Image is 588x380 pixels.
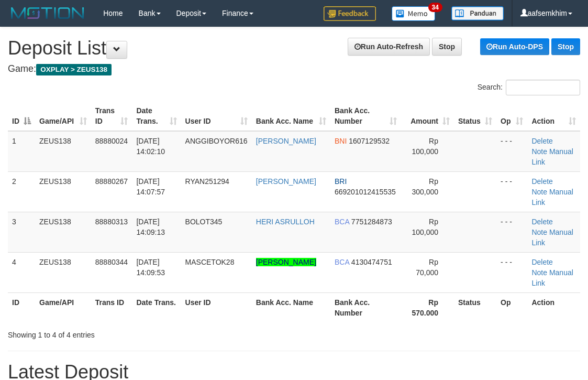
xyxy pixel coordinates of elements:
span: BCA [335,218,349,226]
th: Op: activate to sort column ascending [496,101,527,131]
a: [PERSON_NAME] [256,258,316,266]
a: Stop [551,38,580,55]
span: 34 [428,3,442,12]
a: Manual Link [531,147,573,166]
a: Note [531,188,547,196]
input: Search: [506,80,580,95]
a: Manual Link [531,188,573,207]
a: Manual Link [531,228,573,247]
th: Trans ID [91,292,132,322]
th: Date Trans.: activate to sort column ascending [132,101,181,131]
span: 88880267 [95,177,128,186]
td: - - - [496,171,527,212]
th: Action [527,292,580,322]
span: [DATE] 14:02:10 [136,137,165,156]
a: Manual Link [531,268,573,287]
th: Rp 570.000 [401,292,454,322]
span: Copy 7751284873 to clipboard [351,218,392,226]
span: 88880024 [95,137,128,145]
th: Bank Acc. Number [330,292,401,322]
a: Delete [531,177,552,186]
th: Bank Acc. Number: activate to sort column ascending [330,101,401,131]
th: Date Trans. [132,292,181,322]
th: Status: activate to sort column ascending [454,101,496,131]
td: ZEUS138 [35,131,91,172]
span: Copy 4130474751 to clipboard [351,258,392,266]
a: Stop [432,38,462,56]
span: Copy 669201012415535 to clipboard [335,188,396,196]
span: 88880313 [95,218,128,226]
span: Rp 100,000 [412,218,438,236]
span: [DATE] 14:07:57 [136,177,165,196]
td: 1 [8,131,35,172]
span: RYAN251294 [185,177,229,186]
a: Note [531,228,547,236]
span: MASCETOK28 [185,258,235,266]
a: Note [531,268,547,277]
span: Copy 1607129532 to clipboard [349,137,390,145]
th: Op [496,292,527,322]
span: [DATE] 14:09:13 [136,218,165,236]
a: [PERSON_NAME] [256,177,316,186]
a: [PERSON_NAME] [256,137,316,145]
img: MOTION_logo.png [8,5,87,21]
th: Bank Acc. Name: activate to sort column ascending [252,101,330,131]
td: 4 [8,252,35,292]
a: Note [531,147,547,156]
span: BOLOT345 [185,218,223,226]
td: 2 [8,171,35,212]
span: BRI [335,177,347,186]
a: Run Auto-Refresh [348,38,430,56]
td: - - - [496,131,527,172]
td: 3 [8,212,35,252]
h1: Deposit List [8,38,580,59]
th: User ID [181,292,252,322]
th: User ID: activate to sort column ascending [181,101,252,131]
img: Button%20Memo.svg [392,6,436,21]
th: Trans ID: activate to sort column ascending [91,101,132,131]
a: Delete [531,137,552,145]
th: Status [454,292,496,322]
th: ID [8,292,35,322]
a: Run Auto-DPS [480,38,549,55]
h4: Game: [8,64,580,74]
span: [DATE] 14:09:53 [136,258,165,277]
th: Game/API [35,292,91,322]
th: Action: activate to sort column ascending [527,101,580,131]
span: 88880344 [95,258,128,266]
span: Rp 70,000 [416,258,438,277]
td: - - - [496,252,527,292]
td: ZEUS138 [35,252,91,292]
a: Delete [531,218,552,226]
span: ANGGIBOYOR616 [185,137,248,145]
label: Search: [478,80,580,95]
div: Showing 1 to 4 of 4 entries [8,325,237,340]
a: Delete [531,258,552,266]
th: Game/API: activate to sort column ascending [35,101,91,131]
td: ZEUS138 [35,212,91,252]
span: Rp 100,000 [412,137,438,156]
a: HERI ASRULLOH [256,218,315,226]
th: Amount: activate to sort column ascending [401,101,454,131]
td: - - - [496,212,527,252]
img: panduan.png [451,6,504,20]
span: OXPLAY > ZEUS138 [36,64,112,75]
span: BCA [335,258,349,266]
span: Rp 300,000 [412,177,438,196]
img: Feedback.jpg [324,6,376,21]
th: ID: activate to sort column descending [8,101,35,131]
span: BNI [335,137,347,145]
th: Bank Acc. Name [252,292,330,322]
td: ZEUS138 [35,171,91,212]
